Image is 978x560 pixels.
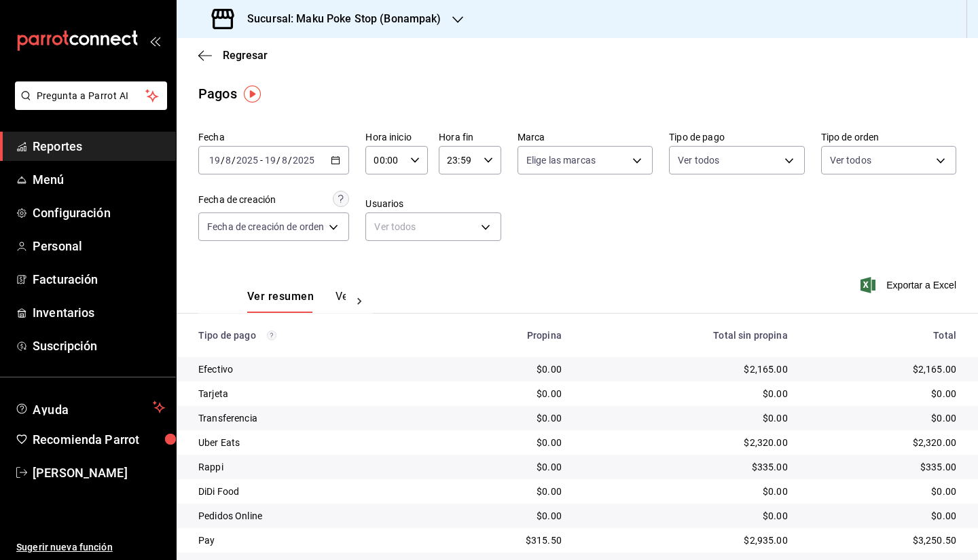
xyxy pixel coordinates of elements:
[247,290,314,313] button: Ver resumen
[583,411,788,425] div: $0.00
[198,534,426,547] div: Pay
[810,436,956,449] div: $2,320.00
[448,436,562,449] div: $0.00
[33,303,165,322] span: Inventarios
[198,460,426,474] div: Rappi
[221,155,225,166] span: /
[207,220,324,234] span: Fecha de creación de orden
[247,290,346,313] div: navigation tabs
[198,485,426,498] div: DiDi Food
[236,11,441,27] h3: Sucursal: Maku Poke Stop (Bonampak)
[15,81,167,110] button: Pregunta a Parrot AI
[526,153,596,167] span: Elige las marcas
[198,193,276,207] div: Fecha de creación
[448,411,562,425] div: $0.00
[810,411,956,425] div: $0.00
[583,460,788,474] div: $335.00
[198,83,237,104] div: Pagos
[33,137,165,155] span: Reportes
[583,534,788,547] div: $2,935.00
[264,155,276,166] input: --
[583,436,788,449] div: $2,320.00
[583,330,788,341] div: Total sin propina
[37,89,146,103] span: Pregunta a Parrot AI
[149,35,160,46] button: open_drawer_menu
[448,534,562,547] div: $315.50
[810,387,956,400] div: $0.00
[288,155,292,166] span: /
[33,204,165,222] span: Configuración
[448,485,562,498] div: $0.00
[336,290,386,313] button: Ver pagos
[198,362,426,376] div: Efectivo
[232,155,236,166] span: /
[583,387,788,400] div: $0.00
[365,132,428,142] label: Hora inicio
[33,399,147,415] span: Ayuda
[33,337,165,355] span: Suscripción
[448,362,562,376] div: $0.00
[810,534,956,547] div: $3,250.50
[810,509,956,523] div: $0.00
[198,387,426,400] div: Tarjeta
[583,509,788,523] div: $0.00
[33,464,165,482] span: [PERSON_NAME]
[830,153,871,167] span: Ver todos
[276,155,280,166] span: /
[583,362,788,376] div: $2,165.00
[292,155,315,166] input: ----
[267,331,276,340] svg: Los pagos realizados con Pay y otras terminales son montos brutos.
[16,540,165,555] span: Sugerir nueva función
[223,49,268,62] span: Regresar
[209,155,221,166] input: --
[236,155,259,166] input: ----
[198,411,426,425] div: Transferencia
[198,509,426,523] div: Pedidos Online
[198,436,426,449] div: Uber Eats
[281,155,288,166] input: --
[821,132,956,142] label: Tipo de orden
[448,460,562,474] div: $0.00
[518,132,653,142] label: Marca
[583,485,788,498] div: $0.00
[33,430,165,449] span: Recomienda Parrot
[365,199,501,208] label: Usuarios
[669,132,804,142] label: Tipo de pago
[365,212,501,241] div: Ver todos
[448,387,562,400] div: $0.00
[810,362,956,376] div: $2,165.00
[244,86,261,102] img: Tooltip marker
[810,330,956,341] div: Total
[810,485,956,498] div: $0.00
[33,237,165,255] span: Personal
[198,132,349,142] label: Fecha
[448,509,562,523] div: $0.00
[198,330,426,341] div: Tipo de pago
[260,155,263,166] span: -
[863,277,956,293] button: Exportar a Excel
[33,270,165,288] span: Facturación
[198,49,268,62] button: Regresar
[810,460,956,474] div: $335.00
[33,170,165,189] span: Menú
[225,155,232,166] input: --
[678,153,719,167] span: Ver todos
[439,132,501,142] label: Hora fin
[10,98,167,113] a: Pregunta a Parrot AI
[448,330,562,341] div: Propina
